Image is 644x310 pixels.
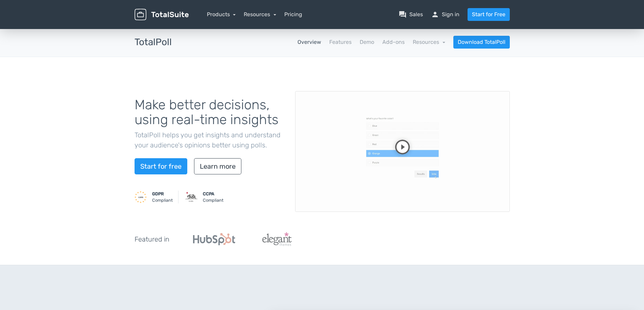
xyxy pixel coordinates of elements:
[431,10,439,19] span: person
[284,10,302,19] a: Pricing
[399,10,407,19] span: question_answer
[135,235,169,243] h5: Featured in
[399,10,423,19] a: question_answerSales
[207,11,236,18] a: Products
[297,38,321,46] a: Overview
[413,39,445,45] a: Resources
[262,232,292,246] img: ElegantThemes
[194,158,241,174] a: Learn more
[431,10,459,19] a: personSign in
[135,97,285,127] h1: Make better decisions, using real-time insights
[185,191,197,203] img: CCPA
[360,38,374,46] a: Demo
[135,191,147,203] img: GDPR
[203,191,214,196] strong: CCPA
[152,191,164,196] strong: GDPR
[135,130,285,150] p: TotalPoll helps you get insights and understand your audience's opinions better using polls.
[152,191,173,203] small: Compliant
[135,158,187,174] a: Start for free
[382,38,405,46] a: Add-ons
[193,233,235,245] img: Hubspot
[453,36,510,49] a: Download TotalPoll
[468,8,510,21] a: Start for Free
[203,191,223,203] small: Compliant
[135,9,189,21] img: TotalSuite for WordPress
[244,11,276,18] a: Resources
[135,37,172,48] h3: TotalPoll
[329,38,352,46] a: Features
